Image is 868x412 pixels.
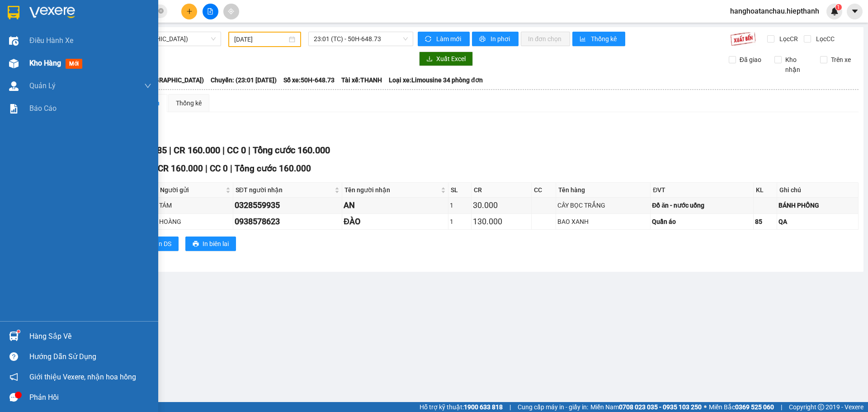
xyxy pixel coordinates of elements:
[730,32,756,46] img: 9k=
[557,217,649,227] div: BAO XANH
[591,34,618,44] span: Thống kê
[509,402,511,412] span: |
[556,183,651,198] th: Tên hàng
[521,32,570,46] button: In đơn chọn
[314,32,408,46] span: 23:01 (TC) - 50H-648.73
[169,145,171,156] span: |
[590,402,702,412] span: Miền Nam
[723,5,826,17] span: hanghoatanchau.hiepthanh
[185,237,236,251] button: printerIn biên lai
[776,34,799,44] span: Lọc CR
[29,103,57,114] span: Báo cáo
[448,183,471,198] th: SL
[835,4,842,10] sup: 1
[464,403,503,411] strong: 1900 633 818
[157,239,171,249] span: In DS
[419,52,473,66] button: downloadXuất Excel
[837,4,840,10] span: 1
[203,239,229,249] span: In biên lai
[283,75,335,85] span: Số xe: 50H-648.73
[235,215,340,228] div: 0938578623
[778,200,857,210] div: BÁNH PHỒNG
[211,75,277,85] span: Chuyến: (23:01 [DATE])
[236,185,333,195] span: SĐT người nhận
[344,199,447,212] div: AN
[210,163,228,174] span: CC 0
[205,163,208,174] span: |
[29,391,151,404] div: Phản hồi
[235,163,311,174] span: Tổng cước 160.000
[436,54,466,64] span: Xuất Excel
[176,98,202,108] div: Thống kê
[230,163,232,174] span: |
[420,402,503,412] span: Hỗ trợ kỹ thuật:
[830,7,839,15] img: icon-new-feature
[652,217,752,227] div: Quần áo
[436,34,462,44] span: Làm mới
[827,55,854,65] span: Trên xe
[851,7,859,15] span: caret-down
[450,200,469,210] div: 1
[341,75,382,85] span: Tài xế: THANH
[233,198,342,213] td: 0328559935
[29,59,61,67] span: Kho hàng
[652,200,752,210] div: Đồ ăn - nước uống
[704,405,707,409] span: ⚪️
[344,215,447,228] div: ĐÀO
[253,145,330,156] span: Tổng cước 160.000
[557,200,649,210] div: CÂY BỌC TRẮNG
[17,330,20,333] sup: 1
[532,183,556,198] th: CC
[248,145,250,156] span: |
[159,200,231,210] div: TÁM
[580,36,587,43] span: bar-chart
[158,7,164,16] span: close-circle
[342,198,448,213] td: AN
[222,145,225,156] span: |
[754,183,777,198] th: KL
[619,403,702,411] strong: 0708 023 035 - 0935 103 250
[472,32,519,46] button: printerIn phơi
[158,163,203,174] span: CR 160.000
[160,185,224,195] span: Người gửi
[344,185,439,195] span: Tên người nhận
[174,145,220,156] span: CR 160.000
[778,217,857,227] div: QA
[425,36,433,43] span: sync
[450,217,469,227] div: 1
[518,402,588,412] span: Cung cấp máy in - giấy in:
[651,183,754,198] th: ĐVT
[491,34,511,44] span: In phơi
[158,8,164,14] span: close-circle
[8,6,19,19] img: logo-vxr
[847,4,863,19] button: caret-down
[812,34,836,44] span: Lọc CC
[389,75,483,85] span: Loại xe: Limousine 34 phòng đơn
[186,8,193,14] span: plus
[228,8,234,14] span: aim
[29,80,56,91] span: Quản Lý
[735,403,774,411] strong: 0369 525 060
[777,183,859,198] th: Ghi chú
[782,55,813,75] span: Kho nhận
[29,330,151,343] div: Hàng sắp về
[235,199,340,212] div: 0328559935
[159,217,231,227] div: HOÀNG
[479,36,487,43] span: printer
[736,55,765,65] span: Đã giao
[472,183,532,198] th: CR
[66,59,82,69] span: mới
[207,8,213,14] span: file-add
[818,404,824,410] span: copyright
[29,371,136,383] span: Giới thiệu Vexere, nhận hoa hồng
[144,82,151,90] span: down
[418,32,470,46] button: syncLàm mới
[9,59,19,68] img: warehouse-icon
[9,373,18,381] span: notification
[572,32,625,46] button: bar-chartThống kê
[193,241,199,248] span: printer
[426,56,433,63] span: download
[29,350,151,364] div: Hướng dẫn sử dụng
[781,402,782,412] span: |
[233,214,342,230] td: 0938578623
